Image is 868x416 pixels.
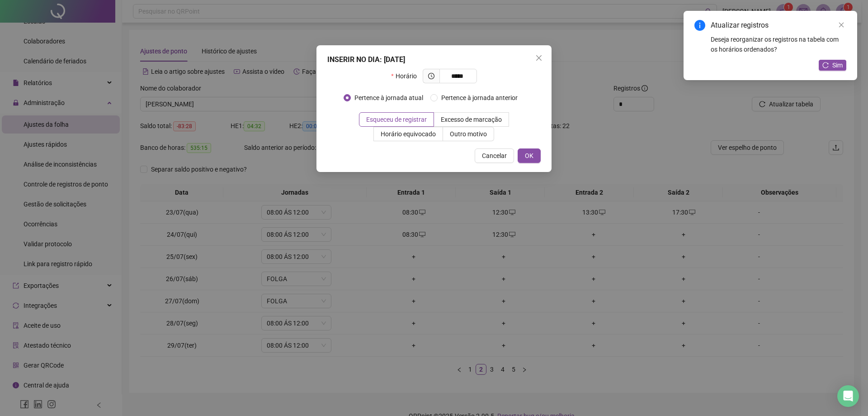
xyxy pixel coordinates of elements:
[450,130,487,138] span: Outro motivo
[832,60,843,70] span: Sim
[327,54,541,65] div: INSERIR NO DIA : [DATE]
[525,151,533,161] span: OK
[351,93,427,103] span: Pertence à jornada atual
[837,385,859,407] div: Open Intercom Messenger
[441,116,502,123] span: Excesso de marcação
[391,69,422,83] label: Horário
[819,60,846,71] button: Sim
[381,130,436,138] span: Horário equivocado
[366,116,427,123] span: Esqueceu de registrar
[475,148,514,163] button: Cancelar
[822,62,829,68] span: reload
[518,148,541,163] button: OK
[482,151,507,161] span: Cancelar
[535,54,542,62] span: close
[428,73,434,79] span: clock-circle
[438,93,521,103] span: Pertence à jornada anterior
[532,51,546,65] button: Close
